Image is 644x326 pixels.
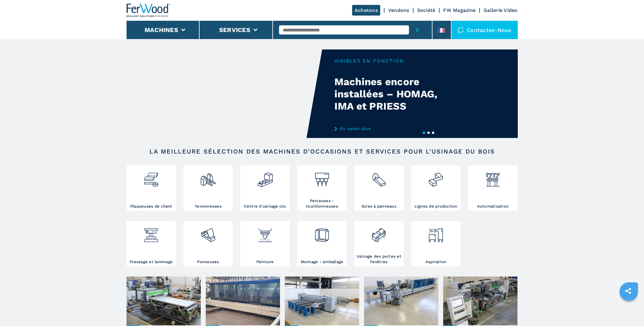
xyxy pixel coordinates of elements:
button: 1 [423,132,425,134]
img: aspirazione_1.png [428,223,444,243]
a: Centre d'usinage cnc [240,165,290,211]
h3: Montage - emballage [301,259,344,265]
button: 3 [432,132,434,134]
h3: Centre d'usinage cnc [244,204,286,209]
a: sharethis [620,283,636,299]
img: automazione.png [485,167,501,188]
img: pressa-strettoia.png [143,223,159,243]
a: FW Magazine [443,7,476,13]
img: linee_di_produzione_2.png [428,167,444,188]
h3: Pressage et laminage [130,259,173,265]
img: centro_di_lavoro_cnc_2.png [257,167,273,188]
a: Société [417,7,436,13]
h3: Aspiration [425,259,447,265]
a: Achetons [352,5,380,16]
button: 2 [427,132,430,134]
h3: Plaqueuses de chant [130,204,172,209]
button: submit-button [409,21,426,39]
a: Lignes de production [411,165,461,211]
iframe: Chat [618,299,639,321]
h3: Scies à panneaux [362,204,396,209]
img: Occasions [364,277,438,325]
button: Services [219,26,250,34]
a: Perceuses - tourillonneuses [297,165,347,211]
h2: LA MEILLEURE SÉLECTION DES MACHINES D'OCCASIONS ET SERVICES POUR L'USINAGE DU BOIS [146,148,498,155]
img: levigatrici_2.png [200,223,216,243]
img: Ferwood [127,4,171,17]
h3: Perceuses - tourillonneuses [299,198,345,209]
img: sezionatrici_2.png [371,167,387,188]
img: Contactez-nous [458,27,464,33]
h3: Usinage des portes et fenêtres [356,254,402,265]
img: verniciatura_1.png [257,223,273,243]
a: Peinture [240,221,290,266]
img: foratrici_inseritrici_2.png [314,167,330,188]
h3: Tenonneuses [195,204,222,209]
h3: Lignes de production [414,204,458,209]
button: Machines [145,26,178,34]
img: montaggio_imballaggio_2.png [314,223,330,243]
a: Ponceuses [183,221,233,266]
img: Visible chez des clients [206,277,280,325]
a: En savoir plus [334,126,454,131]
a: Plaqueuses de chant [127,165,176,211]
img: bordatrici_1.png [143,167,159,188]
a: Automatisation [468,165,517,211]
a: Aspiration [411,221,461,266]
a: Montage - emballage [297,221,347,266]
video: Your browser does not support the video tag. [127,49,322,138]
h3: Automatisation [477,204,509,209]
img: Promotions [285,277,359,325]
a: Scies à panneaux [354,165,404,211]
a: Gallerie Video [484,7,518,13]
img: Nouvelles entrées [127,277,201,325]
a: Pressage et laminage [127,221,176,266]
a: Usinage des portes et fenêtres [354,221,404,266]
img: lavorazione_porte_finestre_2.png [371,223,387,243]
h3: Peinture [256,259,274,265]
img: squadratrici_2.png [200,167,216,188]
h3: Ponceuses [197,259,219,265]
a: Tenonneuses [183,165,233,211]
a: Vendons [388,7,409,13]
div: Contactez-nous [451,21,518,39]
img: Show room [443,277,517,325]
